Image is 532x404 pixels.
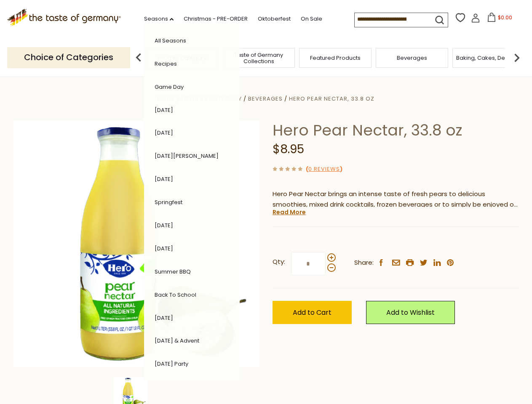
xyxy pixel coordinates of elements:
a: All Seasons [155,37,186,45]
a: Back to School [155,291,196,299]
a: [DATE] [155,129,173,137]
span: Add to Cart [293,308,331,317]
a: Beverages [397,55,427,61]
a: Springfest [155,198,182,206]
a: Baking, Cakes, Desserts [456,55,521,61]
a: Recipes [155,60,177,68]
button: Add to Cart [273,301,352,324]
p: Hero Pear Nectar brings an intense taste of fresh pears to delicious smoothies, mixed drink cockt... [273,189,519,210]
a: [DATE] [155,175,173,183]
a: [DATE] [155,221,173,229]
strong: Qty: [273,257,285,267]
a: Game Day [155,83,184,91]
a: [DATE] Party [155,360,188,368]
a: 0 Reviews [308,165,340,174]
p: Choice of Categories [7,47,130,68]
img: previous arrow [130,49,147,66]
a: Taste of Germany Collections [225,52,292,64]
img: Hero Pear Nectar, 33.8 oz [13,121,260,367]
span: ( ) [306,165,342,173]
a: Hero Pear Nectar, 33.8 oz [289,95,374,103]
a: Seasons [144,14,174,24]
a: [DATE] [155,106,173,114]
input: Qty: [291,252,326,275]
img: next arrow [508,49,525,66]
a: On Sale [301,14,322,24]
h1: Hero Pear Nectar, 33.8 oz [273,121,519,140]
button: $0.00 [482,13,518,25]
a: [DATE] [155,314,173,322]
a: Featured Products [310,55,361,61]
span: $0.00 [498,14,512,21]
a: Summer BBQ [155,268,191,276]
a: Read More [273,208,306,216]
a: Add to Wishlist [366,301,455,324]
a: [DATE][PERSON_NAME] [155,152,219,160]
a: [DATE] & Advent [155,337,199,345]
span: $8.95 [273,141,304,157]
a: Oktoberfest [258,14,291,24]
a: Beverages [248,95,283,103]
a: Christmas - PRE-ORDER [184,14,248,24]
a: [DATE] [155,245,173,252]
span: Share: [354,258,374,268]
